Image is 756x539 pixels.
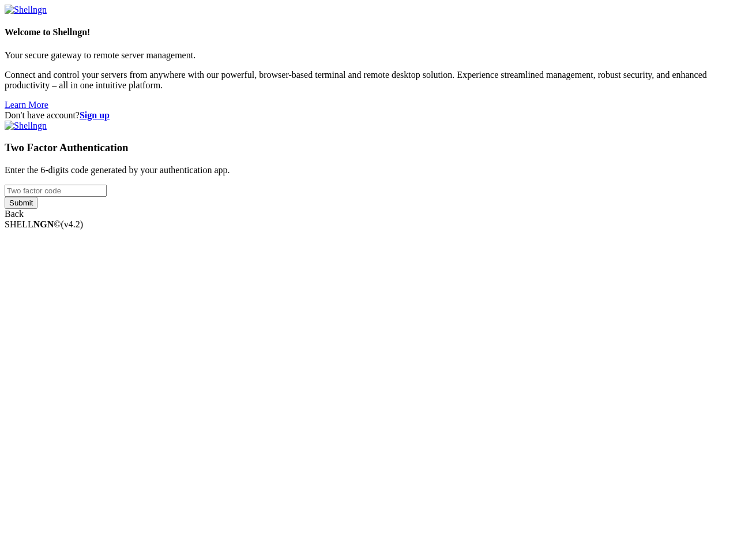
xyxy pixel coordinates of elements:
[5,110,751,121] div: Don't have account?
[5,27,751,38] h4: Welcome to Shellngn!
[5,185,107,197] input: Two factor code
[5,197,37,209] input: Submit
[5,165,751,175] p: Enter the 6-digits code generated by your authentication app.
[5,121,47,131] img: Shellngn
[5,209,24,219] a: Back
[61,219,84,229] span: 4.2.0
[80,110,110,120] a: Sign up
[33,219,54,229] b: NGN
[5,100,48,110] a: Learn More
[5,141,751,154] h3: Two Factor Authentication
[5,70,751,91] p: Connect and control your servers from anywhere with our powerful, browser-based terminal and remo...
[5,50,751,61] p: Your secure gateway to remote server management.
[5,5,47,15] img: Shellngn
[5,219,83,229] span: SHELL ©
